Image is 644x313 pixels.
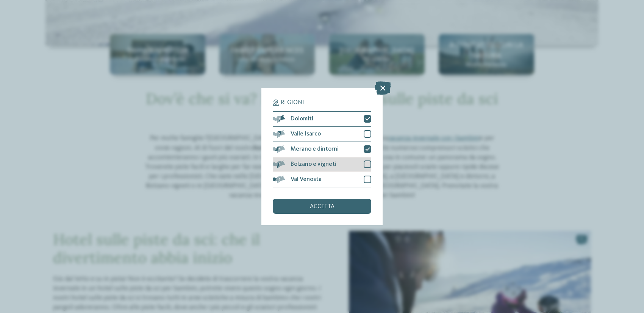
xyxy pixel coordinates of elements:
span: Regione [281,100,305,106]
span: accetta [310,204,335,210]
span: Bolzano e vigneti [291,161,336,167]
span: Valle Isarco [291,131,321,137]
span: Dolomiti [291,116,313,122]
span: Merano e dintorni [291,146,339,152]
span: Val Venosta [291,176,322,182]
